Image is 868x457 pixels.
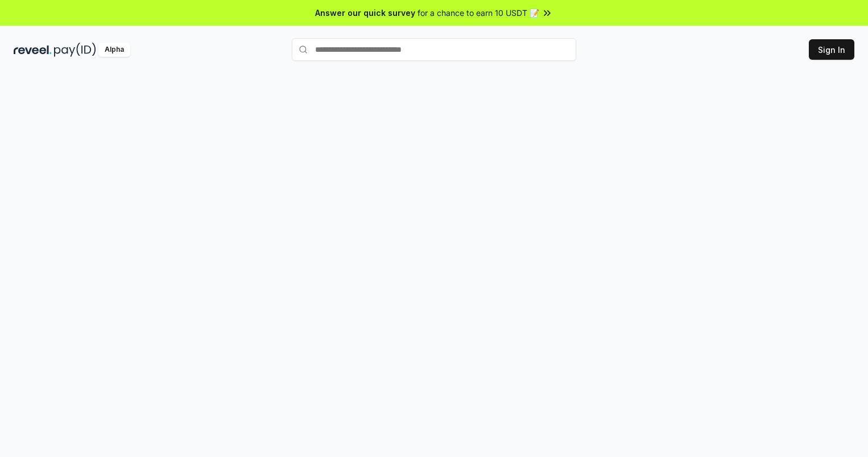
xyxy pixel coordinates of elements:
span: Answer our quick survey [315,7,415,19]
div: Alpha [98,43,130,57]
img: pay_id [54,43,96,57]
button: Sign In [809,39,854,60]
span: for a chance to earn 10 USDT 📝 [418,7,539,19]
img: reveel_dark [14,43,52,57]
